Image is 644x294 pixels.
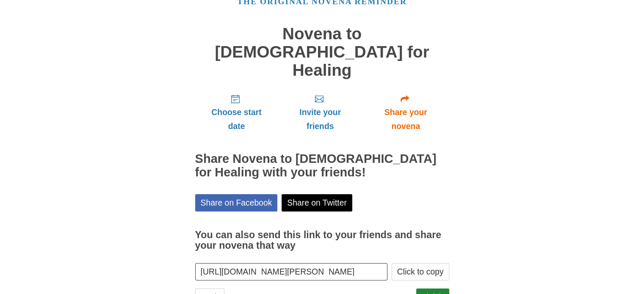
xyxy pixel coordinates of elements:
[371,105,441,133] span: Share your novena
[392,263,449,280] button: Click to copy
[286,105,354,133] span: Invite your friends
[195,88,278,138] a: Choose start date
[282,194,352,212] a: Share on Twitter
[278,88,362,138] a: Invite your friends
[195,194,278,212] a: Share on Facebook
[195,152,449,179] h2: Share Novena to [DEMOGRAPHIC_DATA] for Healing with your friends!
[362,88,449,138] a: Share your novena
[195,230,449,251] h3: You can also send this link to your friends and share your novena that way
[195,25,449,79] h1: Novena to [DEMOGRAPHIC_DATA] for Healing
[204,105,270,133] span: Choose start date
